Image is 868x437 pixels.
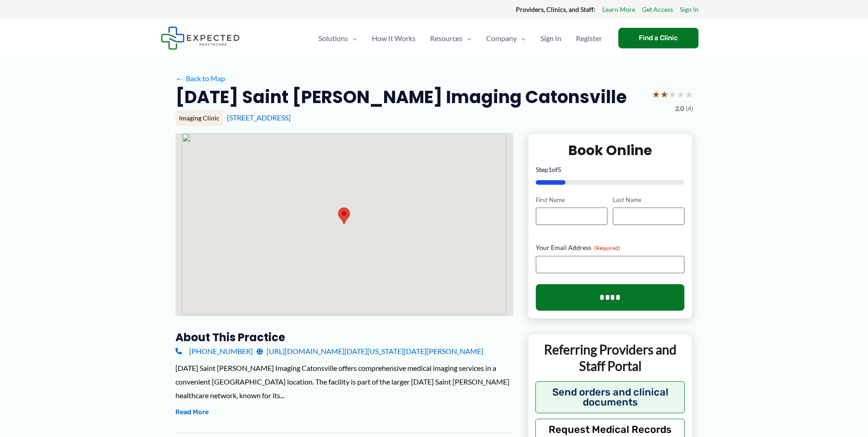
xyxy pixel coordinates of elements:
[536,196,607,204] label: First Name
[536,166,685,173] p: Step of
[257,344,483,358] a: [URL][DOMAIN_NAME][DATE][US_STATE][DATE][PERSON_NAME]
[430,22,462,54] span: Resources
[462,22,472,54] span: Menu Toggle
[311,22,609,54] nav: Primary Site Navigation
[175,110,223,126] div: Imaging Clinic
[548,166,552,173] span: 1
[660,86,668,103] span: ★
[613,196,684,204] label: Last Name
[423,22,479,54] a: ResourcesMenu Toggle
[685,86,693,103] span: ★
[594,245,620,251] span: (Required)
[161,26,240,50] img: Expected Healthcare Logo - side, dark font, small
[175,86,627,108] h2: [DATE] Saint [PERSON_NAME] Imaging Catonsville
[318,22,348,54] span: Solutions
[677,86,685,103] span: ★
[536,141,685,159] h2: Book Online
[517,22,526,54] span: Menu Toggle
[558,166,561,173] span: 5
[618,28,699,48] a: Find a Clinic
[175,361,513,402] div: [DATE] Saint [PERSON_NAME] Imaging Catonsville offers comprehensive medical imaging services in a...
[372,22,416,54] span: How It Works
[535,341,685,375] p: Referring Providers and Staff Portal
[668,86,677,103] span: ★
[642,4,673,16] a: Get Access
[365,22,423,54] a: How It Works
[569,22,609,54] a: Register
[175,330,513,344] h3: About this practice
[479,22,533,54] a: CompanyMenu Toggle
[686,103,693,114] span: (4)
[536,243,685,252] label: Your Email Address
[533,22,569,54] a: Sign In
[576,22,602,54] span: Register
[227,113,291,122] a: [STREET_ADDRESS]
[516,5,596,13] strong: Providers, Clinics, and Staff:
[675,103,684,114] span: 2.0
[602,4,635,16] a: Learn More
[348,22,357,54] span: Menu Toggle
[540,22,561,54] span: Sign In
[175,344,253,358] a: [PHONE_NUMBER]
[486,22,517,54] span: Company
[535,381,685,413] button: Send orders and clinical documents
[175,74,184,83] span: ←
[175,72,225,85] a: ←Back to Map
[652,86,660,103] span: ★
[680,4,699,16] a: Sign In
[311,22,365,54] a: SolutionsMenu Toggle
[175,407,209,418] button: Read More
